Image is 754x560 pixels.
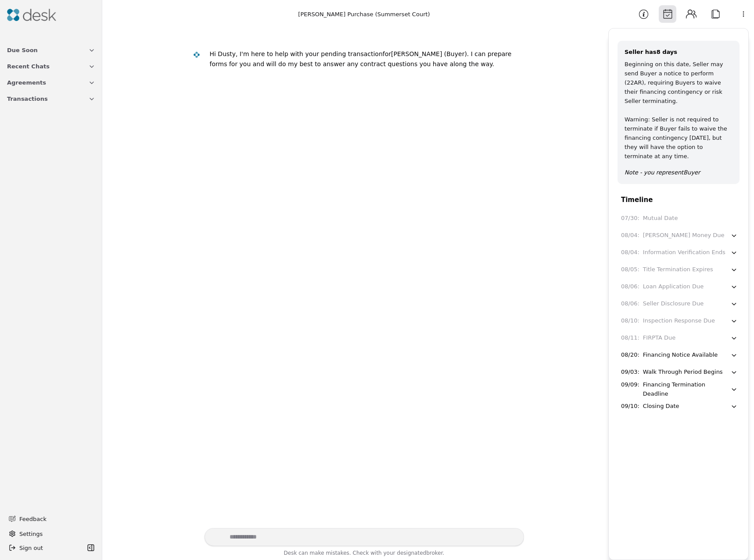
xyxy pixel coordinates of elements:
button: 09/09:Financing Termination Deadline [618,381,741,397]
div: Walk Through Period Begins [643,368,723,377]
span: Settings [19,529,43,539]
div: Desk can make mistakes. Check with your broker. [205,549,524,560]
div: Financing Termination Deadline [643,380,730,399]
div: Seller Disclosure Due [643,299,704,308]
span: Agreements [7,78,46,87]
div: 09/10 : [621,402,639,411]
button: Feedback [4,511,95,527]
button: 08/10:Inspection Response Due [618,313,741,329]
div: Timeline [609,195,748,205]
button: 09/03:Walk Through Period Begins [618,364,741,380]
div: [PERSON_NAME] Money Due [643,231,725,240]
div: 08/04 : [621,231,639,240]
button: Recent Chats [2,58,101,74]
div: FIRPTA Due [643,333,675,343]
div: Information Verification Ends [643,248,725,257]
button: 08/04:Information Verification Ends [618,245,741,261]
div: 08/06 : [621,282,639,291]
div: Closing Date [643,402,679,411]
div: Beginning on this date, Seller may send Buyer a notice to perform (22AR), requiring Buyers to wai... [625,60,732,161]
button: 09/10:Closing Date [618,398,741,415]
div: 08/10 : [621,316,639,326]
div: for [383,50,391,57]
div: Title Termination Expires [643,265,713,274]
div: 08/11 : [621,333,639,343]
button: 08/11:FIRPTA Due [618,330,741,346]
span: Recent Chats [7,62,50,71]
span: Transactions [7,94,48,103]
button: 08/04:[PERSON_NAME] Money Due [618,227,741,244]
div: 08/05 : [621,265,639,274]
button: 08/06:Loan Application Due [618,279,741,295]
textarea: Write your prompt here [205,528,524,546]
button: Transactions [2,91,101,107]
div: 08/04 : [621,248,639,257]
div: 09/09 : [621,380,639,390]
div: 07/30 : [621,214,639,223]
div: [PERSON_NAME] (Buyer) [210,49,517,69]
button: 08/05:Title Termination Expires [618,262,741,278]
span: Sign out [19,543,43,553]
img: Desk [7,9,56,21]
button: Agreements [2,74,101,91]
span: designated [397,550,426,556]
div: . I can prepare forms for you and will do my best to answer any contract questions you have along... [210,50,512,67]
div: 08/06 : [621,299,639,308]
button: Sign out [5,541,85,555]
div: 08/20 : [621,351,639,360]
button: Due Soon [2,42,101,58]
div: Loan Application Due [643,282,704,291]
div: [PERSON_NAME] Purchase (Summerset Court) [298,10,430,19]
div: Hi Dusty, I'm here to help with your pending transaction [210,50,383,57]
button: 08/20:Financing Notice Available [618,347,741,363]
button: 07/30:Mutual Date [618,210,741,227]
p: Note - you represent Buyer [625,168,732,177]
span: Due Soon [7,46,38,55]
img: Desk [193,51,200,59]
div: Financing Notice Available [643,351,718,360]
span: Feedback [19,514,90,524]
div: Inspection Response Due [643,316,715,326]
div: 09/03 : [621,368,639,377]
button: 08/06:Seller Disclosure Due [618,296,741,312]
button: Settings [5,527,97,541]
div: Mutual Date [643,214,678,223]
